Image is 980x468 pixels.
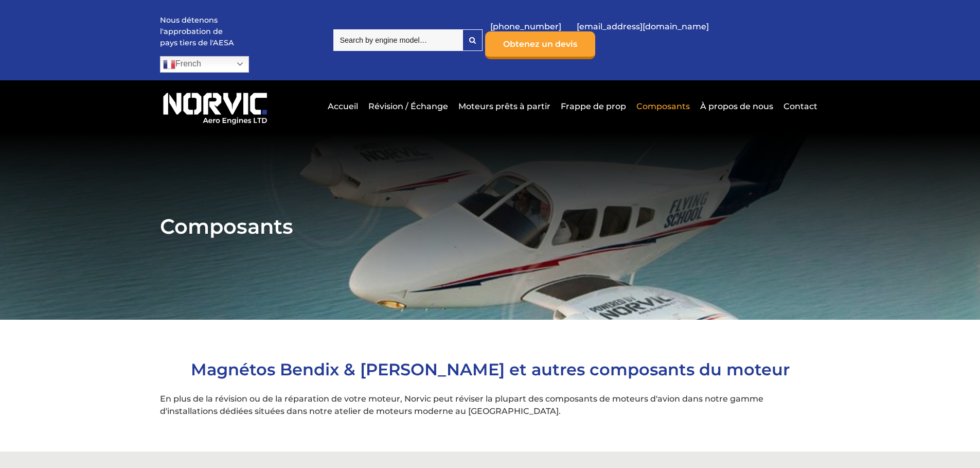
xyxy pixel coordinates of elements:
a: Contact [781,94,817,119]
a: À propos de nous [698,94,776,119]
span: Magnétos Bendix & [PERSON_NAME] et autres composants du moteur [191,359,790,379]
a: Accueil [325,94,361,119]
a: Obtenez un devis [485,31,595,59]
p: Nous détenons l'approbation de pays tiers de l'AESA [160,15,237,48]
a: Frappe de prop [558,94,629,119]
img: Logo de Norvic Aero Engines [160,88,270,125]
img: fr [163,58,175,71]
input: Search by engine model… [333,29,462,51]
h1: Composants [160,214,820,239]
p: En plus de la révision ou de la réparation de votre moteur, Norvic peut réviser la plupart des co... [160,393,820,418]
a: Moteurs prêts à partir [456,94,553,119]
a: French [160,56,249,73]
a: [EMAIL_ADDRESS][DOMAIN_NAME] [572,14,714,39]
a: [PHONE_NUMBER] [485,14,566,39]
a: Révision / Échange [366,94,451,119]
a: Composants [634,94,692,119]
